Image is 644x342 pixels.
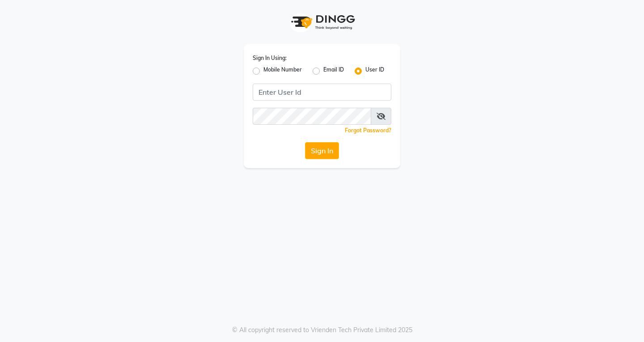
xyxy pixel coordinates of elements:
label: User ID [365,66,384,76]
img: logo1.svg [286,9,358,35]
label: Email ID [323,66,344,76]
label: Mobile Number [263,66,302,76]
input: Username [253,108,371,125]
a: Forgot Password? [345,127,391,134]
button: Sign In [305,142,339,159]
input: Username [253,84,391,101]
label: Sign In Using: [253,54,287,62]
